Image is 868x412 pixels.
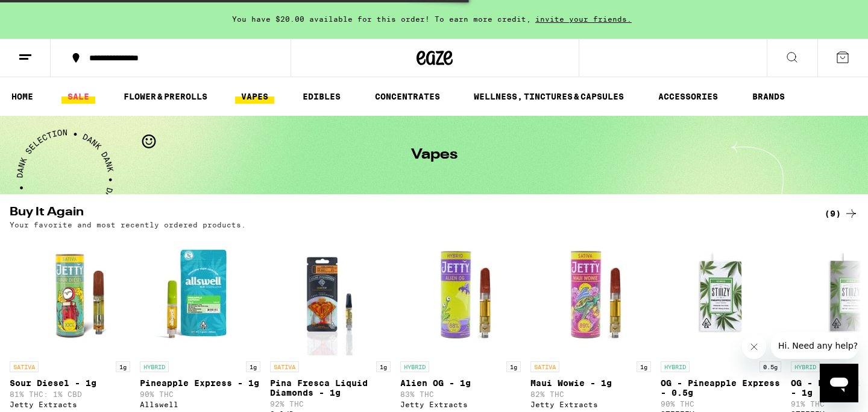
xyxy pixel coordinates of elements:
p: 1g [506,361,521,372]
img: Jetty Extracts - Maui Wowie - 1g [530,235,651,355]
p: Pina Fresca Liquid Diamonds - 1g [270,378,391,398]
img: Jetty Extracts - Sour Diesel - 1g [10,235,130,355]
a: WELLNESS, TINCTURES & CAPSULES [468,89,630,104]
p: 83% THC [400,390,521,398]
span: You have $20.00 available for this order! To earn more credit, [232,15,531,23]
iframe: Close message [742,335,766,359]
p: Alien OG - 1g [400,378,521,388]
p: 1g [116,361,130,372]
h2: Buy It Again [10,206,799,221]
h1: Vapes [411,148,458,162]
img: Allswell - Pineapple Express - 1g [140,235,260,355]
p: Maui Wowie - 1g [530,378,651,388]
p: 92% THC [270,400,391,408]
img: Jetty Extracts - Alien OG - 1g [400,235,521,355]
a: VAPES [235,89,274,104]
p: Pineapple Express - 1g [140,378,260,388]
a: FLOWER & PREROLLS [118,89,213,104]
p: Your favorite and most recently ordered products. [10,221,246,229]
p: 1g [637,361,651,372]
div: Jetty Extracts [530,401,651,408]
p: OG - Pineapple Express - 0.5g [661,378,781,398]
p: 81% THC: 1% CBD [10,390,130,398]
p: 1g [246,361,260,372]
a: BRANDS [746,89,791,104]
a: CONCENTRATES [369,89,446,104]
iframe: Message from company [771,332,858,359]
p: 1g [376,361,391,372]
a: (9) [825,206,858,221]
p: HYBRID [791,361,820,372]
p: Sour Diesel - 1g [10,378,130,388]
a: HOME [5,89,39,104]
p: SATIVA [270,361,299,372]
p: 90% THC [661,400,781,408]
p: HYBRID [400,361,429,372]
div: Jetty Extracts [10,401,130,408]
a: ACCESSORIES [652,89,724,104]
p: SATIVA [10,361,39,372]
img: STIIIZY - OG - Pineapple Express - 0.5g [661,235,781,355]
div: Allswell [140,401,260,408]
a: SALE [61,89,95,104]
a: EDIBLES [297,89,347,104]
span: invite your friends. [531,15,636,23]
p: 82% THC [530,390,651,398]
p: 90% THC [140,390,260,398]
p: SATIVA [530,361,559,372]
p: 0.5g [759,361,781,372]
iframe: Button to launch messaging window [820,364,858,402]
p: HYBRID [140,361,169,372]
img: GoldDrop - Pina Fresca Liquid Diamonds - 1g [282,235,379,355]
p: HYBRID [661,361,690,372]
div: Jetty Extracts [400,401,521,408]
